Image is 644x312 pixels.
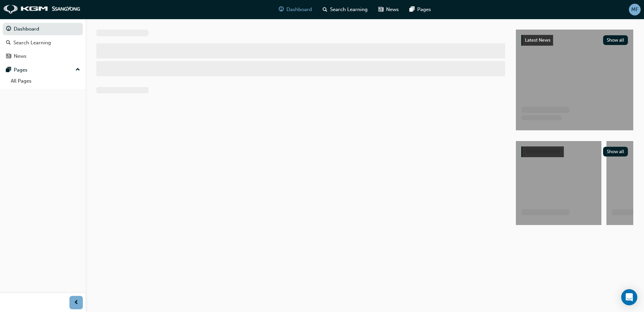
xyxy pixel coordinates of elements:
[404,3,436,16] a: pages-iconPages
[279,5,284,14] span: guage-icon
[629,4,641,15] button: MF
[3,37,83,49] a: Search Learning
[373,3,404,16] a: news-iconNews
[521,35,628,46] a: Latest NewsShow all
[8,76,83,86] a: All Pages
[3,50,83,62] a: News
[3,21,83,64] button: DashboardSearch LearningNews
[323,5,327,14] span: search-icon
[6,67,11,73] span: pages-icon
[6,40,11,46] span: search-icon
[521,146,628,157] a: Show all
[286,6,312,13] span: Dashboard
[621,289,637,305] div: Open Intercom Messenger
[13,39,51,47] div: Search Learning
[6,26,11,32] span: guage-icon
[14,66,28,74] div: Pages
[603,147,628,157] button: Show all
[410,5,415,14] span: pages-icon
[631,6,638,13] span: MF
[3,23,83,35] a: Dashboard
[378,5,383,14] span: news-icon
[525,37,550,43] span: Latest News
[417,6,431,13] span: Pages
[74,299,79,307] span: prev-icon
[14,52,26,60] div: News
[386,6,399,13] span: News
[3,5,80,14] img: kgm
[317,3,373,16] a: search-iconSearch Learning
[603,35,628,45] button: Show all
[3,64,83,76] button: Pages
[6,53,11,59] span: news-icon
[330,6,368,13] span: Search Learning
[75,65,80,74] span: up-icon
[273,3,317,16] a: guage-iconDashboard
